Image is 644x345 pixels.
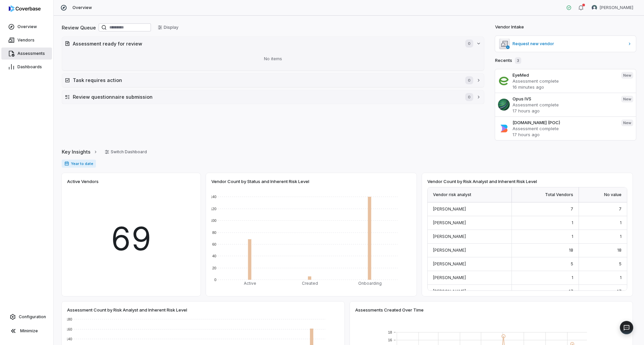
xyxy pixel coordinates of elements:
[495,93,636,116] a: Opus IVSAssessment complete17 hours agoNew
[513,78,616,84] p: Assessment complete
[495,69,636,93] a: EyeMedAssessment complete16 minutes agoNew
[62,74,484,87] button: Task requires action0
[1,34,52,46] a: Vendors
[212,254,216,258] text: 40
[17,37,35,43] span: Vendors
[571,261,573,266] span: 5
[3,311,51,323] a: Configuration
[572,275,573,280] span: 1
[515,57,521,64] span: 3
[17,64,42,70] span: Dashboards
[433,275,466,280] span: [PERSON_NAME]
[67,178,99,184] span: Active Vendors
[433,220,466,225] span: [PERSON_NAME]
[210,219,216,223] text: 100
[568,289,573,294] span: 47
[211,178,309,184] span: Vendor Count by Status and Inherent Risk Level
[620,275,622,280] span: 1
[9,5,41,12] img: logo-D7KZi-bG.svg
[433,206,466,211] span: [PERSON_NAME]
[495,57,521,64] h2: Recents
[513,41,625,47] span: Request new vendor
[513,108,616,114] p: 17 hours ago
[619,261,622,266] span: 5
[19,314,46,320] span: Configuration
[72,5,92,10] span: Overview
[154,22,182,32] button: Display
[588,3,637,13] button: Nic Weilbacher avatar[PERSON_NAME]
[513,132,616,138] p: 17 hours ago
[1,21,52,33] a: Overview
[62,145,98,159] a: Key Insights
[621,96,633,102] span: New
[66,317,72,321] text: 180
[495,116,636,140] a: [DOMAIN_NAME] (POC)Assessment complete17 hours agoNew
[60,145,100,159] button: Key Insights
[210,207,216,211] text: 120
[512,187,579,202] div: Total Vendors
[67,307,187,313] span: Assessment Count by Risk Analyst and Inherent Risk Level
[572,220,573,225] span: 1
[600,5,633,10] span: [PERSON_NAME]
[465,39,473,48] span: 0
[433,289,466,294] span: [PERSON_NAME]
[1,48,52,60] a: Assessments
[427,178,537,184] span: Vendor Count by Risk Analyst and Inherent Risk Level
[355,307,424,313] span: Assessments Created Over Time
[513,72,616,78] h3: EyeMed
[212,242,216,246] text: 60
[620,234,622,239] span: 1
[62,160,96,168] span: Year to date
[428,187,512,202] div: Vendor risk analyst
[73,93,459,100] h2: Review questionnaire submission
[214,278,216,282] text: 0
[66,337,72,341] text: 140
[569,248,573,253] span: 18
[73,40,459,47] h2: Assessment ready for review
[62,37,484,50] button: Assessment ready for review0
[433,248,466,253] span: [PERSON_NAME]
[513,96,616,102] h3: Opus IVS
[513,84,616,90] p: 16 minutes ago
[592,5,597,10] img: Nic Weilbacher avatar
[20,328,38,334] span: Minimize
[73,77,459,84] h2: Task requires action
[620,220,622,225] span: 1
[465,76,473,84] span: 0
[17,24,37,29] span: Overview
[388,330,392,334] text: 18
[433,261,466,266] span: [PERSON_NAME]
[212,231,216,235] text: 80
[617,248,622,253] span: 18
[513,102,616,108] p: Assessment complete
[17,51,45,56] span: Assessments
[62,90,484,104] button: Review questionnaire submission0
[571,206,573,211] span: 7
[513,125,616,132] p: Assessment complete
[621,72,633,79] span: New
[579,187,627,202] div: No value
[616,289,622,294] span: 47
[1,61,52,73] a: Dashboards
[619,206,622,211] span: 7
[388,338,392,342] text: 16
[101,147,151,157] button: Switch Dashboard
[111,215,152,263] span: 69
[3,324,51,338] button: Minimize
[65,50,481,68] div: No items
[495,36,636,52] a: Request new vendor
[62,24,96,31] h2: Review Queue
[495,24,524,30] h2: Vendor Intake
[62,148,91,155] span: Key Insights
[433,234,466,239] span: [PERSON_NAME]
[513,119,616,125] h3: [DOMAIN_NAME] (POC)
[621,119,633,126] span: New
[64,161,69,166] svg: Date range for report
[212,266,216,270] text: 20
[210,195,216,199] text: 140
[66,327,72,331] text: 160
[465,93,473,101] span: 0
[572,234,573,239] span: 1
